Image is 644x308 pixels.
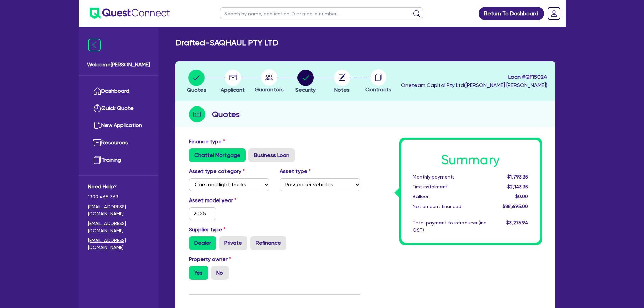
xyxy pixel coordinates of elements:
span: Oneteam Capital Pty Ltd ( [PERSON_NAME] [PERSON_NAME] ) [401,82,547,88]
label: Property owner [189,255,231,263]
a: New Application [88,117,149,134]
span: $2,143.35 [507,184,528,189]
label: Private [219,236,247,250]
div: Net amount financed [408,203,492,210]
span: Quotes [187,87,206,93]
button: Quotes [187,69,207,94]
label: Dealer [189,236,216,250]
label: Asset type [280,167,311,175]
a: Quick Quote [88,100,149,117]
h2: Quotes [212,108,240,120]
a: Return To Dashboard [479,7,544,20]
img: resources [93,139,101,147]
label: Asset type category [189,167,245,175]
img: icon-menu-close [88,39,101,51]
span: Guarantors [255,86,284,93]
a: Dashboard [88,82,149,100]
div: Balloon [408,193,492,200]
span: $88,695.00 [503,204,528,209]
button: Notes [334,69,351,94]
a: Resources [88,134,149,151]
span: Loan # QF15024 [401,73,547,81]
div: Monthly payments [408,173,492,181]
span: $3,276.94 [506,220,528,226]
span: Need Help? [88,183,149,191]
img: training [93,156,101,164]
label: Finance type [189,138,225,146]
a: Training [88,151,149,169]
span: Security [295,87,316,93]
label: Yes [189,266,208,280]
label: Refinance [250,236,286,250]
input: Search by name, application ID or mobile number... [220,7,423,19]
div: First instalment [408,183,492,190]
span: Notes [334,87,350,93]
label: Chattel Mortgage [189,148,246,162]
a: Dropdown toggle [545,5,563,22]
label: Asset model year [184,196,275,205]
div: Total payment to introducer (inc GST) [408,219,492,234]
span: Applicant [221,87,245,93]
a: [EMAIL_ADDRESS][DOMAIN_NAME] [88,203,149,217]
span: $0.00 [515,194,528,199]
span: 1300 465 363 [88,193,149,200]
a: [EMAIL_ADDRESS][DOMAIN_NAME] [88,237,149,251]
h2: Drafted - SAQHAUL PTY LTD [175,38,278,48]
img: quick-quote [93,104,101,112]
span: $1,793.35 [507,174,528,180]
a: [EMAIL_ADDRESS][DOMAIN_NAME] [88,220,149,234]
button: Applicant [220,69,245,94]
label: No [211,266,229,280]
img: quest-connect-logo-blue [90,8,170,19]
img: step-icon [189,106,205,122]
img: new-application [93,121,101,129]
button: Security [295,69,316,94]
label: Supplier type [189,226,225,234]
h1: Summary [413,152,528,168]
label: Business Loan [248,148,295,162]
span: Welcome [PERSON_NAME] [87,61,150,69]
span: Contracts [365,86,391,93]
